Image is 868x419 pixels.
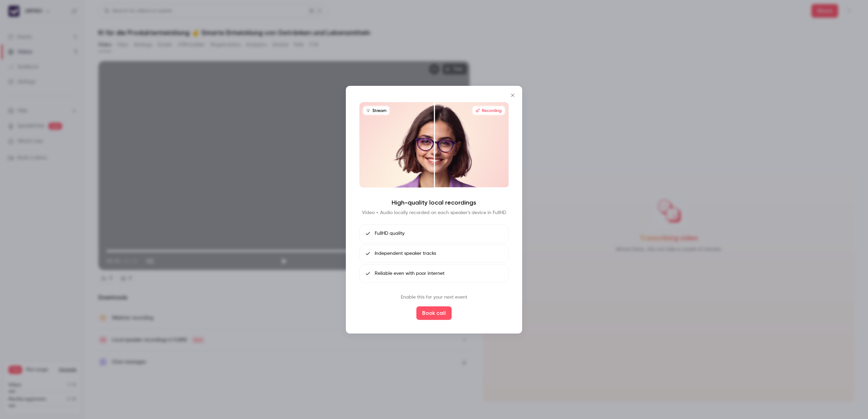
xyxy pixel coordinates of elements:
span: Reliable even with poor internet [375,270,445,277]
button: Book call [416,306,452,320]
span: Independent speaker tracks [375,250,436,257]
button: Close [506,88,519,102]
p: Enable this for your next event [401,294,467,301]
span: FullHD quality [375,230,405,237]
p: Video + Audio locally recorded on each speaker's device in FullHD [362,209,506,216]
h4: High-quality local recordings [392,198,476,207]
